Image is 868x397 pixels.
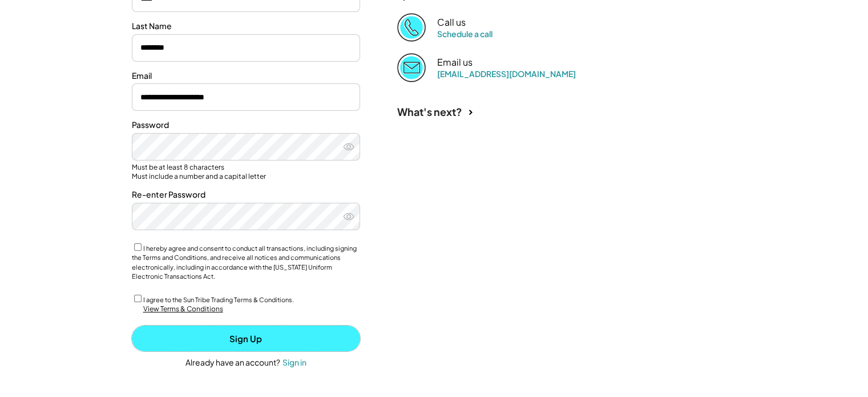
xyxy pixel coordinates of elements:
[132,163,360,181] div: Must be at least 8 characters Must include a number and a capital letter
[437,29,492,39] a: Schedule a call
[437,69,576,79] a: [EMAIL_ADDRESS][DOMAIN_NAME]
[132,244,357,280] label: I hereby agree and consent to conduct all transactions, including signing the Terms and Condition...
[143,296,294,303] label: I agree to the Sun Tribe Trading Terms & Conditions.
[132,70,360,82] div: Email
[282,357,306,367] div: Sign in
[397,53,426,82] img: Email%202%403x.png
[185,357,280,368] div: Already have an account?
[132,119,360,131] div: Password
[143,304,223,314] div: View Terms & Conditions
[437,57,473,69] div: Email us
[132,326,360,351] button: Sign Up
[397,13,426,42] img: Phone%20copy%403x.png
[397,105,462,118] div: What's next?
[132,189,360,200] div: Re-enter Password
[132,21,360,32] div: Last Name
[437,17,466,29] div: Call us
